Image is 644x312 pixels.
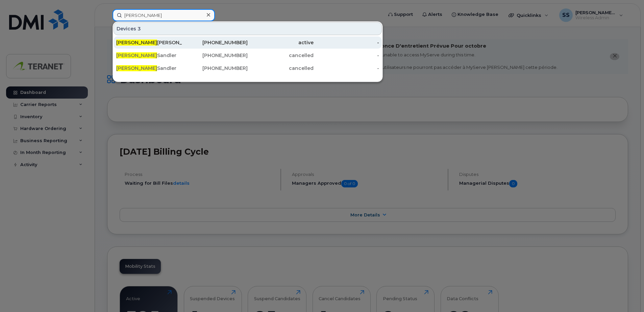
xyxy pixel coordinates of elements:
[248,39,314,46] div: active
[114,36,382,49] a: [PERSON_NAME][PERSON_NAME][PHONE_NUMBER]active-
[182,65,248,72] div: [PHONE_NUMBER]
[116,65,157,71] span: [PERSON_NAME]
[248,65,314,72] div: cancelled
[182,52,248,59] div: [PHONE_NUMBER]
[114,49,382,61] a: [PERSON_NAME]Sandler[PHONE_NUMBER]cancelled-
[116,40,157,46] span: [PERSON_NAME]
[116,52,157,58] span: [PERSON_NAME]
[314,39,379,46] div: -
[314,65,379,72] div: -
[116,65,182,72] div: Sandler
[314,52,379,59] div: -
[116,52,182,59] div: Sandler
[114,22,382,35] div: Devices
[248,52,314,59] div: cancelled
[116,39,182,46] div: [PERSON_NAME]
[138,25,141,32] span: 3
[114,62,382,74] a: [PERSON_NAME]Sandler[PHONE_NUMBER]cancelled-
[182,39,248,46] div: [PHONE_NUMBER]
